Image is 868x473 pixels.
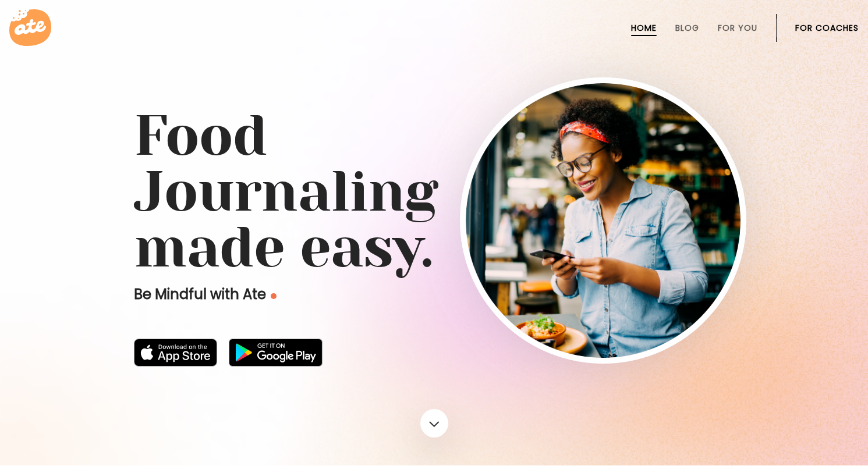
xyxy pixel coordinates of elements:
[134,339,218,367] img: badge-download-apple.svg
[229,339,323,367] img: badge-download-google.png
[795,23,859,33] a: For Coaches
[675,23,699,33] a: Blog
[134,285,460,304] p: Be Mindful with Ate
[718,23,757,33] a: For You
[134,108,735,276] h1: Food Journaling made easy.
[466,83,741,358] img: home-hero-img-rounded.png
[631,23,657,33] a: Home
